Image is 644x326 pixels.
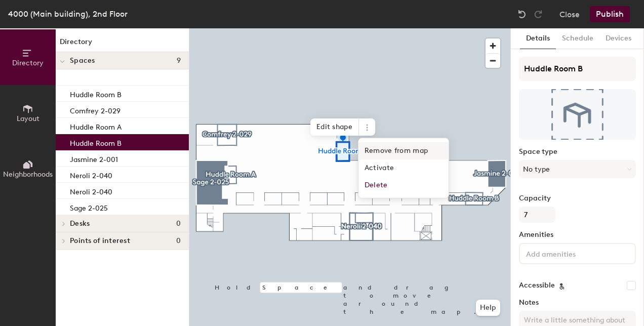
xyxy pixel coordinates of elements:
[3,170,53,179] span: Neighborhoods
[70,104,120,115] p: Comfrey 2-029
[70,57,95,65] span: Spaces
[476,300,500,316] button: Help
[358,142,449,159] span: Remove from map
[70,237,130,245] span: Points of interest
[519,89,636,140] img: The space named Huddle Room B
[70,120,122,132] p: Huddle Room A
[358,159,449,177] span: Activate
[519,160,636,178] button: No type
[519,299,636,307] label: Notes
[519,281,555,290] label: Accessible
[176,220,181,228] span: 0
[519,231,636,239] label: Amenities
[556,28,599,49] button: Schedule
[358,177,449,194] span: Delete
[70,169,112,180] p: Neroli 2-040
[520,28,556,49] button: Details
[519,148,636,156] label: Space type
[70,88,122,99] p: Huddle Room B
[176,237,181,245] span: 0
[524,247,615,259] input: Add amenities
[533,9,543,19] img: Redo
[70,152,118,164] p: Jasmine 2-001
[70,185,112,196] p: Neroli 2-040
[56,36,189,52] h1: Directory
[517,9,527,19] img: Undo
[70,220,90,228] span: Desks
[12,59,44,67] span: Directory
[590,6,630,22] button: Publish
[177,57,181,65] span: 9
[310,118,359,136] span: Edit shape
[599,28,637,49] button: Devices
[519,194,636,202] label: Capacity
[70,136,122,148] p: Huddle Room B
[17,114,39,123] span: Layout
[70,201,108,213] p: Sage 2-025
[559,6,580,22] button: Close
[8,8,128,20] div: 4000 (Main building), 2nd Floor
